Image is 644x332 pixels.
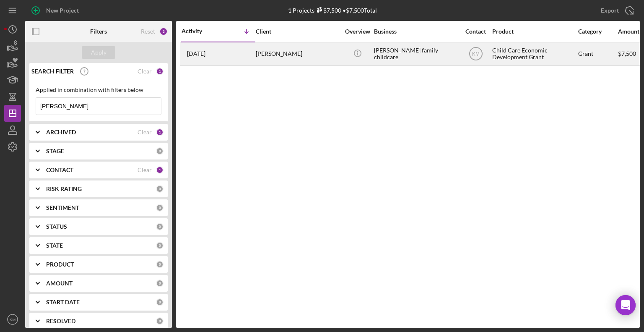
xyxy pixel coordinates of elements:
[46,223,67,230] b: STATUS
[182,28,218,34] div: Activity
[156,280,164,287] div: 0
[342,28,373,35] div: Overview
[90,28,107,35] b: Filters
[256,43,340,65] div: [PERSON_NAME]
[492,43,576,65] div: Child Care Economic Development Grant
[460,28,491,35] div: Contact
[156,128,164,136] div: 1
[156,185,164,193] div: 0
[156,298,164,306] div: 0
[31,68,74,75] b: SEARCH FILTER
[138,68,152,75] div: Clear
[36,86,161,93] div: Applied in combination with filters below
[46,299,80,306] b: START DATE
[187,50,205,57] time: 2025-07-15 17:22
[592,2,640,19] button: Export
[46,280,73,287] b: AMOUNT
[138,167,152,173] div: Clear
[578,43,617,65] div: Grant
[25,2,87,19] button: New Project
[46,242,63,249] b: STATE
[46,318,75,324] b: RESOLVED
[46,204,79,211] b: SENTIMENT
[91,46,106,59] div: Apply
[472,51,480,57] text: KM
[492,28,576,35] div: Product
[4,311,21,328] button: KM
[374,28,458,35] div: Business
[156,204,164,212] div: 0
[256,28,340,35] div: Client
[156,166,164,174] div: 1
[618,50,636,57] span: $7,500
[141,28,155,35] div: Reset
[156,223,164,230] div: 0
[156,261,164,268] div: 0
[578,28,617,35] div: Category
[46,129,76,136] b: ARCHIVED
[156,68,164,75] div: 1
[46,167,73,173] b: CONTACT
[615,295,636,315] div: Open Intercom Messenger
[138,129,152,136] div: Clear
[374,43,458,65] div: [PERSON_NAME] family childcare
[156,147,164,155] div: 0
[156,317,164,325] div: 0
[46,2,79,19] div: New Project
[46,148,64,154] b: STAGE
[46,186,82,192] b: RISK RATING
[46,261,74,268] b: PRODUCT
[601,2,619,19] div: Export
[156,242,164,249] div: 0
[82,46,115,59] button: Apply
[10,317,16,322] text: KM
[159,27,168,36] div: 3
[314,7,341,14] div: $7,500
[288,7,377,14] div: 1 Projects • $7,500 Total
